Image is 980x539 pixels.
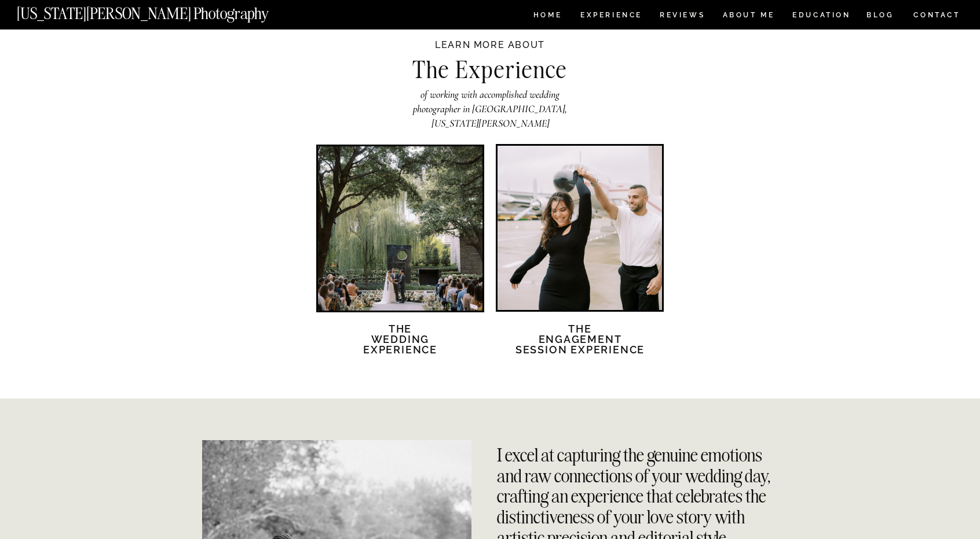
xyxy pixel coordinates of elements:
a: BLOG [866,12,894,21]
h2: The Engagement session Experience [514,324,646,369]
a: CONTACT [913,9,961,21]
a: EDUCATION [791,12,852,21]
a: Experience [580,12,641,21]
a: ABOUT ME [722,12,775,21]
h2: The Wedding Experience [350,324,450,369]
h2: The Experience [365,56,615,79]
a: HOME [531,12,564,21]
h2: of working with accomplished wedding photographer in [GEOGRAPHIC_DATA], [US_STATE][PERSON_NAME] [397,87,583,116]
a: TheWedding Experience [350,324,450,369]
a: [US_STATE][PERSON_NAME] Photography [17,6,308,16]
h2: Learn more about [431,38,549,50]
a: REVIEWS [660,12,703,21]
a: TheEngagement session Experience [514,324,646,369]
